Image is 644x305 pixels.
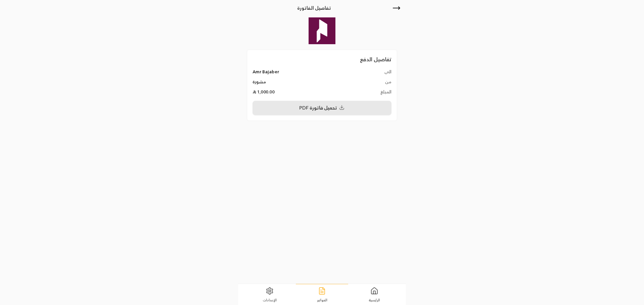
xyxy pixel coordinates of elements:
a: الفواتير [296,284,348,305]
td: Amr Bajaber [253,69,351,79]
td: من [351,79,391,89]
span: الفواتير [317,298,327,302]
button: تحميل فاتورة PDF [253,101,392,115]
span: الإعدادات [263,298,277,302]
span: تحميل فاتورة PDF [299,105,337,110]
span: الرئيسية [369,298,380,302]
h2: تفاصيل الدفع [253,55,392,63]
a: الرئيسية [348,284,400,305]
h2: تفاصيل الفاتورة [297,5,331,11]
a: الإعدادات [244,284,296,305]
td: 1,000.00 [253,89,351,95]
td: مشورة [253,79,351,89]
td: المبلغ [351,89,391,95]
img: Company Logo [309,17,335,44]
td: الى [351,69,391,79]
